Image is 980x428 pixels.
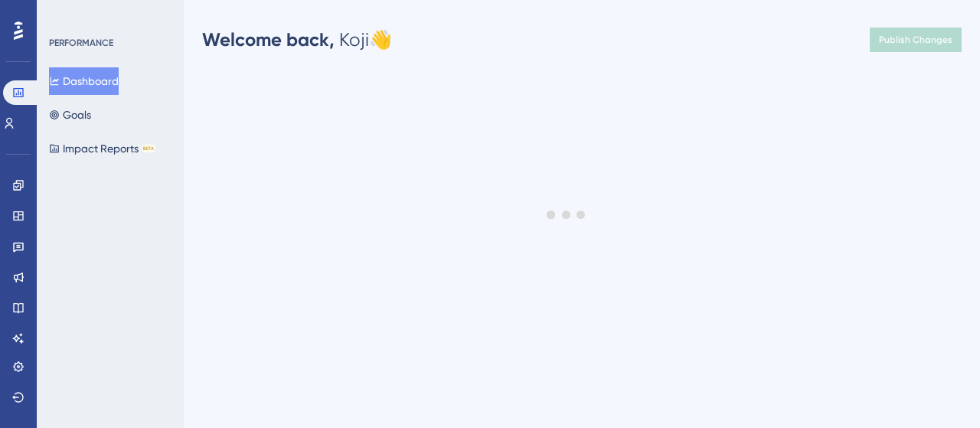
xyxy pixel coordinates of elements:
button: Goals [49,101,91,129]
div: BETA [142,145,155,152]
div: PERFORMANCE [49,37,113,49]
button: Publish Changes [870,28,962,52]
span: Publish Changes [879,34,952,46]
button: Dashboard [49,67,119,95]
div: Koji 👋 [202,28,392,52]
span: Welcome back, [202,28,335,51]
button: Impact ReportsBETA [49,135,155,162]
